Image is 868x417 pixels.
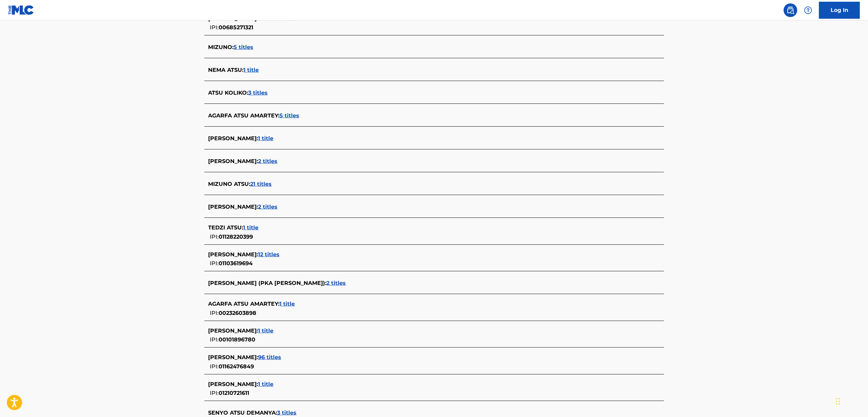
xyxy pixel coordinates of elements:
[208,158,258,164] span: [PERSON_NAME] :
[208,354,258,360] span: [PERSON_NAME] :
[219,336,256,343] span: 00101896780
[208,224,243,231] span: TEDZI ATSU :
[258,204,278,210] span: 2 titles
[258,381,274,387] span: 1 title
[210,260,219,267] span: IPI:
[836,391,840,412] div: Drag
[208,181,251,187] span: MIZUNO ATSU :
[219,363,254,370] span: 01162476849
[8,5,34,15] img: MLC Logo
[804,6,812,14] img: help
[277,410,297,416] span: 3 titles
[208,135,258,142] span: [PERSON_NAME] :
[834,384,868,417] iframe: Chat Widget
[219,310,257,316] span: 00232603898
[258,327,274,334] span: 1 title
[210,310,219,316] span: IPI:
[219,390,250,396] span: 01210721611
[243,224,259,231] span: 1 title
[208,381,258,387] span: [PERSON_NAME] :
[208,67,244,73] span: NEMA ATSU :
[208,327,258,334] span: [PERSON_NAME] :
[208,301,280,307] span: AGARFA ATSU AMARTEY :
[801,3,815,17] div: Help
[244,67,259,73] span: 1 title
[208,280,327,286] span: [PERSON_NAME] (PKA [PERSON_NAME]) :
[208,90,249,96] span: ATSU KOLIKO :
[784,3,797,17] a: Public Search
[258,158,278,164] span: 2 titles
[258,251,280,258] span: 12 titles
[280,112,300,119] span: 5 titles
[819,2,860,19] a: Log In
[251,181,272,187] span: 21 titles
[210,336,219,343] span: IPI:
[280,301,295,307] span: 1 title
[275,15,295,22] span: 0 titles
[786,6,795,14] img: search
[208,15,275,22] span: [PERSON_NAME] BEST :
[234,44,254,50] span: 5 titles
[327,280,346,286] span: 2 titles
[258,354,282,360] span: 96 titles
[219,24,254,31] span: 00685271321
[219,260,253,267] span: 01103619694
[208,410,277,416] span: SENYO ATSU DEMANYA :
[210,363,219,370] span: IPI:
[208,112,280,119] span: AGARFA ATSU AMARTEY :
[208,204,258,210] span: [PERSON_NAME] :
[208,44,234,50] span: MIZUNO :
[208,251,258,258] span: [PERSON_NAME] :
[210,234,219,240] span: IPI:
[249,90,268,96] span: 3 titles
[210,24,219,31] span: IPI:
[210,390,219,396] span: IPI:
[219,234,253,240] span: 01128220399
[258,135,274,142] span: 1 title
